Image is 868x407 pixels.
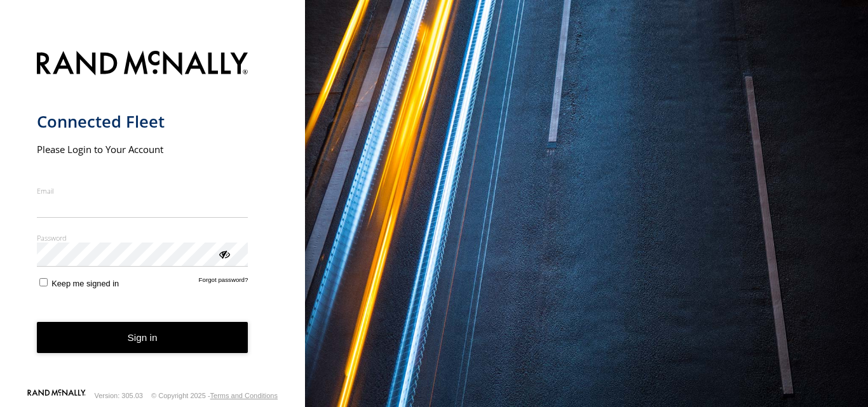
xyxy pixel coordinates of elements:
[95,392,143,399] div: Version: 305.03
[37,143,248,156] h2: Please Login to Your Account
[39,278,48,286] input: Keep me signed in
[199,276,248,288] a: Forgot password?
[210,392,278,399] a: Terms and Conditions
[37,322,248,353] button: Sign in
[37,111,248,132] h1: Connected Fleet
[51,279,119,288] span: Keep me signed in
[37,43,269,388] form: main
[151,392,278,399] div: © Copyright 2025 -
[37,186,248,196] label: Email
[37,233,248,243] label: Password
[37,48,248,81] img: Rand McNally
[217,247,230,260] div: ViewPassword
[27,389,86,402] a: Visit our Website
